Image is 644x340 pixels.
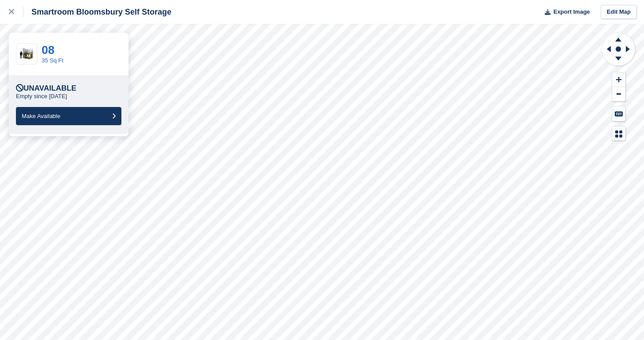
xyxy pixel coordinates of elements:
p: Empty since [DATE] [16,93,67,100]
a: 35 Sq Ft [42,57,63,64]
button: Zoom Out [612,87,625,102]
img: 35-sqft-unit.jpg [16,46,37,62]
a: Edit Map [601,5,637,19]
button: Map Legend [612,126,625,141]
button: Export Image [539,5,590,19]
button: Make Available [16,107,121,125]
a: 08 [42,43,54,57]
button: Keyboard Shortcuts [612,107,625,121]
div: Unavailable [16,84,76,93]
span: Export Image [553,8,590,16]
span: Make Available [22,113,60,119]
button: Zoom In [612,73,625,87]
div: Smartroom Bloomsbury Self Storage [23,7,171,17]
